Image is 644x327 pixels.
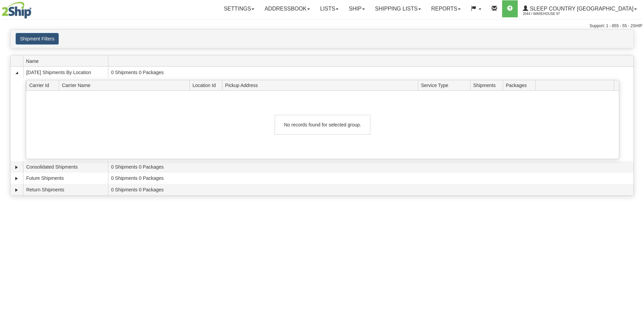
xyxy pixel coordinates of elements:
span: Carrier Name [62,80,189,90]
div: Support: 1 - 855 - 55 - 2SHIP [2,23,642,29]
td: 0 Shipments 0 Packages [108,161,633,173]
a: Ship [344,0,370,17]
td: Future Shipments [23,173,108,184]
a: Collapse [13,69,20,76]
td: 0 Shipments 0 Packages [108,184,633,195]
td: Return Shipments [23,184,108,195]
div: No records found for selected group. [275,115,370,135]
td: Consolidated Shipments [23,161,108,173]
span: Carrier Id [29,80,59,90]
span: Location Id [192,80,222,90]
td: 0 Shipments 0 Packages [108,173,633,184]
span: Service Type [421,80,470,90]
span: Packages [506,80,536,90]
img: logo2044.jpg [2,2,32,19]
a: Lists [315,0,344,17]
span: Sleep Country [GEOGRAPHIC_DATA] [528,6,633,12]
td: [DATE] Shipments By Location [23,67,108,78]
iframe: chat widget [628,129,643,198]
a: Shipping lists [370,0,426,17]
span: Pickup Address [225,80,418,90]
a: Expand [13,187,20,193]
span: Shipments [473,80,503,90]
a: Settings [219,0,259,17]
a: Reports [426,0,466,17]
a: Expand [13,164,20,171]
a: Sleep Country [GEOGRAPHIC_DATA] 2044 / Warehouse 97 [518,0,642,17]
a: Addressbook [259,0,315,17]
span: 2044 / Warehouse 97 [523,11,574,17]
button: Shipment Filters [16,33,59,45]
span: Name [26,56,108,66]
td: 0 Shipments 0 Packages [108,67,633,78]
a: Expand [13,175,20,182]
